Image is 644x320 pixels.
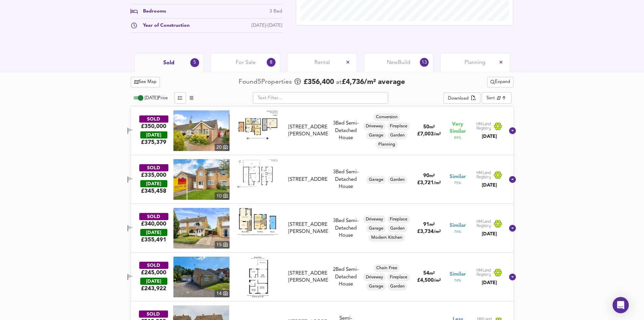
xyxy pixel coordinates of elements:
[366,132,386,138] span: Garage
[215,192,230,200] div: 10
[366,176,386,184] div: Garage
[138,22,190,29] div: Year of Construction
[173,257,230,297] a: property thumbnail 14
[387,176,407,184] div: Garden
[331,120,361,142] div: 3 Bed Semi-Detached House
[368,234,405,242] div: Modern Kitchen
[131,106,514,155] div: SOLD£350,000 [DATE]£375,379property thumbnail 20 Floorplan[STREET_ADDRESS][PERSON_NAME]3Bed Semi-...
[417,229,441,234] span: £ 3,734
[420,58,429,67] div: 13
[139,164,168,171] div: SOLD
[423,271,429,276] span: 54
[508,273,517,281] svg: Show Details
[417,132,441,137] span: £ 7,003
[376,142,398,148] span: Planning
[252,22,282,29] div: [DATE]-[DATE]
[139,115,168,123] div: SOLD
[423,173,429,178] span: 90
[173,159,230,200] img: property thumbnail
[363,274,386,280] span: Driveway
[237,208,278,235] img: Floorplan
[237,159,278,188] img: Floorplan
[215,144,230,151] div: 20
[476,182,503,189] div: [DATE]
[387,226,407,232] span: Garden
[140,229,167,236] div: [DATE]
[215,290,230,297] div: 14
[141,171,166,179] div: £335,000
[387,274,410,280] span: Fireplace
[476,133,503,140] div: [DATE]
[454,229,461,235] span: 74 %
[476,268,503,277] img: Land Registry
[141,269,166,276] div: £245,000
[288,176,328,183] div: [STREET_ADDRESS]
[374,265,400,271] span: Chain Free
[331,169,361,190] div: 3 Bed Semi-Detached House
[342,79,405,86] span: £ 4,736 / m² average
[366,282,386,291] div: Garage
[288,221,328,236] div: [STREET_ADDRESS][PERSON_NAME]
[139,311,168,318] div: SOLD
[434,132,441,136] span: / m²
[613,297,629,313] div: Open Intercom Messenger
[373,113,400,121] div: Conversion
[139,213,168,220] div: SOLD
[487,77,514,87] button: Expand
[363,273,386,281] div: Driveway
[141,123,166,130] div: £350,000
[387,273,410,281] div: Fireplace
[141,138,166,146] span: £ 375,379
[363,215,386,223] div: Driveway
[476,279,503,286] div: [DATE]
[476,122,503,131] img: Land Registry
[366,226,386,232] span: Garage
[486,95,495,101] div: Sort
[173,208,230,249] a: property thumbnail 15
[173,208,230,249] img: property thumbnail
[173,110,230,151] a: property thumbnail 20
[444,92,480,104] div: split button
[141,285,166,292] span: £ 243,922
[387,59,410,66] span: New Build
[239,78,293,87] div: Found 5 Propert ies
[236,59,256,66] span: For Sale
[454,180,461,186] span: 75 %
[434,230,441,234] span: / m²
[387,225,407,233] div: Garden
[387,122,410,130] div: Fireplace
[190,58,199,67] div: 5
[454,135,461,141] span: 84 %
[476,231,503,237] div: [DATE]
[366,225,386,233] div: Garage
[138,8,166,15] div: Bedrooms
[387,282,407,291] div: Garden
[476,171,503,179] img: Land Registry
[134,78,157,86] span: See Map
[366,131,386,140] div: Garage
[454,278,461,283] span: 74 %
[237,110,278,139] img: Floorplan
[145,96,168,100] span: [DATE] Price
[508,127,517,135] svg: Show Details
[429,125,435,129] span: m²
[444,92,480,104] button: Download
[508,175,517,184] svg: Show Details
[363,216,386,222] span: Driveway
[434,181,441,185] span: / m²
[487,77,514,87] div: split button
[464,59,485,66] span: Planning
[482,92,511,104] div: Sort
[288,270,328,284] div: [STREET_ADDRESS][PERSON_NAME]
[141,220,166,228] div: £340,000
[314,59,330,66] span: Rental
[173,257,230,297] img: property thumbnail
[131,204,514,253] div: SOLD£340,000 [DATE]£355,491property thumbnail 15 Floorplan[STREET_ADDRESS][PERSON_NAME]3Bed Semi-...
[366,177,386,183] span: Garage
[429,271,435,276] span: m²
[267,58,276,67] div: 8
[269,8,282,15] div: 3 Bed
[417,278,441,283] span: £ 4,500
[368,235,405,241] span: Modern Kitchen
[173,110,230,151] img: property thumbnail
